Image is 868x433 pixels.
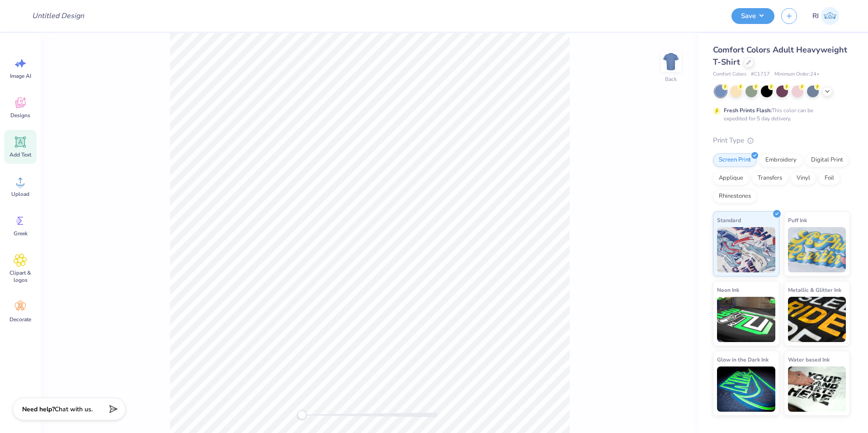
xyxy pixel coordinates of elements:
input: Untitled Design [25,7,91,25]
img: Neon Ink [717,297,775,342]
img: Glow in the Dark Ink [717,366,775,412]
div: Rhinestones [713,190,757,203]
div: Applique [713,171,749,185]
span: Metallic & Glitter Ink [788,285,841,295]
span: Neon Ink [717,285,739,295]
div: Screen Print [713,153,757,167]
strong: Fresh Prints Flash: [724,107,772,114]
img: Metallic & Glitter Ink [788,297,846,342]
span: Upload [11,190,29,198]
span: Minimum Order: 24 + [774,71,820,78]
span: Decorate [9,316,31,323]
div: Transfers [752,171,788,185]
span: Designs [10,112,30,119]
span: RI [812,11,819,21]
img: Water based Ink [788,366,846,412]
span: # C1717 [751,71,770,78]
div: Digital Print [805,153,849,167]
span: Water based Ink [788,355,830,364]
span: Comfort Colors [713,71,746,78]
img: Renz Ian Igcasenza [821,7,839,25]
img: Back [662,52,680,71]
div: Back [665,75,677,83]
div: This color can be expedited for 5 day delivery. [724,106,835,123]
img: Standard [717,227,775,272]
span: Comfort Colors Adult Heavyweight T-Shirt [713,44,847,67]
div: Print Type [713,135,850,146]
span: Chat with us. [55,405,93,414]
div: Accessibility label [297,410,307,419]
img: Puff Ink [788,227,846,272]
strong: Need help? [22,405,55,414]
span: Image AI [10,72,31,80]
span: Glow in the Dark Ink [717,355,769,364]
a: RI [808,7,843,25]
div: Foil [819,171,840,185]
div: Vinyl [791,171,816,185]
span: Greek [14,230,28,237]
span: Add Text [9,151,31,158]
span: Clipart & logos [5,269,35,284]
span: Standard [717,215,741,225]
button: Save [731,8,774,24]
div: Embroidery [759,153,802,167]
span: Puff Ink [788,215,807,225]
